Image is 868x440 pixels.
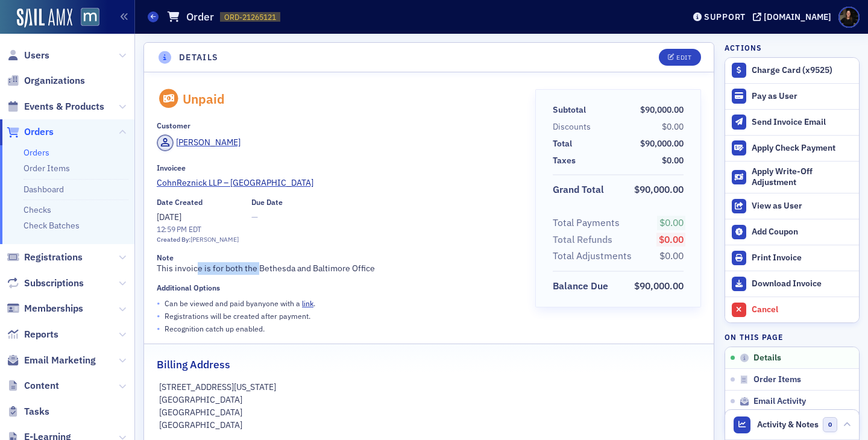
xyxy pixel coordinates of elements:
[659,250,684,262] span: $0.00
[725,271,859,297] a: Download Invoice
[24,163,70,174] a: Order Items
[662,121,684,132] span: $0.00
[24,74,85,87] span: Organizations
[157,177,313,189] span: CohnReznick LLP – Bethesda
[553,216,620,230] div: Total Payments
[757,418,819,431] span: Activity & Notes
[7,251,83,264] a: Registrations
[752,143,853,154] div: Apply Check Payment
[725,332,860,342] h4: On this page
[553,249,636,263] span: Total Adjustments
[24,354,96,367] span: Email Marketing
[753,353,781,363] span: Details
[72,8,99,28] a: View Homepage
[157,224,187,234] time: 12:59 PM
[752,117,853,128] div: Send Invoice Email
[553,279,608,294] div: Balance Due
[752,91,853,102] div: Pay as User
[183,91,225,107] div: Unpaid
[553,154,576,167] div: Taxes
[553,121,595,133] span: Discounts
[157,177,518,189] a: CohnReznick LLP – [GEOGRAPHIC_DATA]
[157,163,186,172] div: Invoicee
[634,280,684,292] span: $90,000.00
[7,379,59,392] a: Content
[640,104,684,115] span: $90,000.00
[157,235,190,244] span: Created By:
[752,166,853,187] div: Apply Write-Off Adjustment
[157,310,160,322] span: •
[7,74,85,87] a: Organizations
[752,227,853,237] div: Add Coupon
[553,233,617,247] span: Total Refunds
[157,283,220,292] div: Additional Options
[553,104,586,116] div: Subtotal
[157,297,160,310] span: •
[725,135,859,161] button: Apply Check Payment
[186,10,214,24] h1: Order
[725,42,762,53] h4: Actions
[157,357,230,372] h2: Billing Address
[7,405,49,418] a: Tasks
[753,13,835,21] button: [DOMAIN_NAME]
[725,83,859,109] button: Pay as User
[753,396,806,407] span: Email Activity
[752,304,853,315] div: Cancel
[157,134,241,151] a: [PERSON_NAME]
[553,137,576,150] span: Total
[24,147,49,158] a: Orders
[159,419,699,432] p: [GEOGRAPHIC_DATA]
[752,65,853,76] div: Charge Card (x9525)
[659,49,700,66] button: Edit
[553,137,572,150] div: Total
[165,310,310,321] p: Registrations will be created after payment.
[640,138,684,149] span: $90,000.00
[24,405,49,418] span: Tasks
[553,279,612,294] span: Balance Due
[159,406,699,419] p: [GEOGRAPHIC_DATA]
[24,251,83,264] span: Registrations
[24,379,59,392] span: Content
[725,245,859,271] a: Print Invoice
[659,216,684,228] span: $0.00
[165,298,315,309] p: Can be viewed and paid by anyone with a .
[659,233,684,245] span: $0.00
[553,249,632,263] div: Total Adjustments
[725,58,859,83] button: Charge Card (x9525)
[634,183,684,195] span: $90,000.00
[157,253,518,275] div: This invoice is for both the Bethesda and Baltimore Office
[24,125,54,139] span: Orders
[24,277,84,290] span: Subscriptions
[159,381,699,394] p: [STREET_ADDRESS][US_STATE]
[24,220,80,231] a: Check Batches
[553,183,608,197] span: Grand Total
[7,277,84,290] a: Subscriptions
[24,328,58,341] span: Reports
[553,233,612,247] div: Total Refunds
[553,121,591,133] div: Discounts
[7,49,49,62] a: Users
[190,235,239,245] div: [PERSON_NAME]
[676,54,691,61] div: Edit
[157,198,203,207] div: Date Created
[725,193,859,219] button: View as User
[753,374,801,385] span: Order Items
[24,302,83,315] span: Memberships
[7,302,83,315] a: Memberships
[752,253,853,263] div: Print Invoice
[157,253,174,262] div: Note
[251,211,283,224] span: —
[764,11,831,22] div: [DOMAIN_NAME]
[7,125,54,139] a: Orders
[157,212,181,222] span: [DATE]
[553,154,580,167] span: Taxes
[662,155,684,166] span: $0.00
[224,12,276,22] span: ORD-21265121
[24,100,104,113] span: Events & Products
[752,201,853,212] div: View as User
[725,297,859,322] button: Cancel
[251,198,283,207] div: Due Date
[17,8,72,28] img: SailAMX
[553,183,604,197] div: Grand Total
